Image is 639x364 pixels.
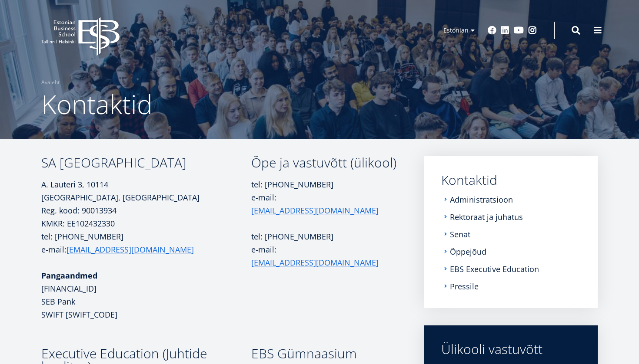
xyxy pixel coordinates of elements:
div: Ülikooli vastuvõtt [441,343,580,356]
a: Youtube [514,26,524,35]
a: [EMAIL_ADDRESS][DOMAIN_NAME] [67,243,194,256]
p: e-mail: [251,243,399,269]
strong: Pangaandmed [41,270,97,281]
p: KMKR: EE102432330 [41,217,251,230]
h3: Õpe ja vastuvõtt (ülikool) [251,156,399,169]
a: Avaleht [41,78,60,87]
h3: SA [GEOGRAPHIC_DATA] [41,156,251,169]
a: Pressile [450,282,479,291]
a: [EMAIL_ADDRESS][DOMAIN_NAME] [251,204,379,217]
a: Instagram [528,26,537,35]
p: tel: [PHONE_NUMBER] [251,230,399,243]
a: Administratsioon [450,195,513,204]
p: tel: [PHONE_NUMBER] e-mail: [251,178,399,217]
p: tel: [PHONE_NUMBER] e-mail: [41,230,251,256]
a: Linkedin [501,26,509,35]
a: EBS Executive Education [450,265,539,273]
a: [EMAIL_ADDRESS][DOMAIN_NAME] [251,256,379,269]
h3: EBS Gümnaasium [251,347,399,360]
a: Kontaktid [441,174,580,187]
span: Kontaktid [41,86,153,122]
a: Facebook [488,26,496,35]
a: Senat [450,230,470,239]
p: A. Lauteri 3, 10114 [GEOGRAPHIC_DATA], [GEOGRAPHIC_DATA] Reg. kood: 90013934 [41,178,251,217]
p: [FINANCIAL_ID] SEB Pank SWIFT [SWIFT_CODE] [41,269,251,321]
a: Rektoraat ja juhatus [450,213,523,221]
a: Õppejõud [450,247,486,256]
